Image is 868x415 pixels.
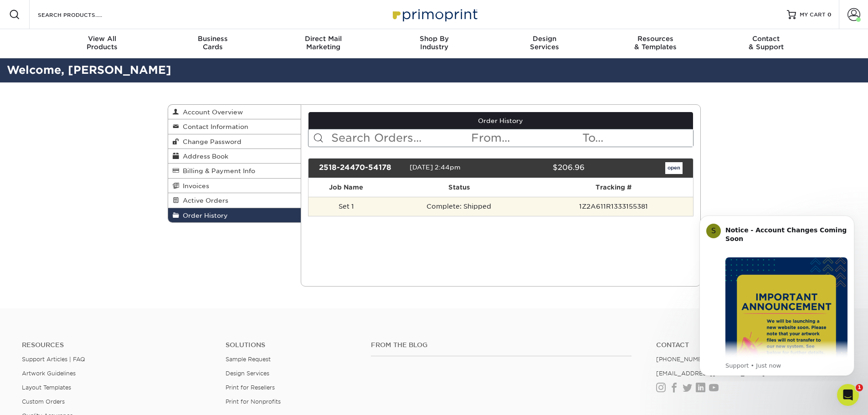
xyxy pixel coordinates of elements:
[226,356,271,363] a: Sample Request
[686,207,868,381] iframe: Intercom notifications message
[268,29,379,58] a: Direct MailMarketing
[47,29,158,58] a: View AllProducts
[22,370,76,377] a: Artwork Guidelines
[711,29,822,58] a: Contact& Support
[837,384,859,406] iframe: Intercom live chat
[489,35,600,51] div: Services
[168,164,301,178] a: Billing & Payment Info
[489,35,600,43] span: Design
[711,35,822,43] span: Contact
[157,29,268,58] a: BusinessCards
[226,398,281,405] a: Print for Nonprofits
[800,11,826,19] span: MY CART
[47,35,158,43] span: View All
[308,112,693,129] a: Order History
[37,9,126,20] input: SEARCH PRODUCTS.....
[656,356,713,363] a: [PHONE_NUMBER]
[168,193,301,208] a: Active Orders
[226,341,357,349] h4: Solutions
[389,5,480,24] img: Primoprint
[312,162,410,174] div: 2518-24470-54178
[179,197,228,204] span: Active Orders
[581,129,693,147] input: To...
[226,370,269,377] a: Design Services
[384,197,534,216] td: Complete: Shipped
[168,208,301,222] a: Order History
[268,35,379,43] span: Direct Mail
[179,153,228,160] span: Address Book
[179,108,243,116] span: Account Overview
[379,29,489,58] a: Shop ByIndustry
[711,35,822,51] div: & Support
[268,35,379,51] div: Marketing
[330,129,470,147] input: Search Orders...
[47,35,158,51] div: Products
[371,341,632,349] h4: From the Blog
[656,341,846,349] a: Contact
[226,384,275,391] a: Print for Resellers
[168,105,301,119] a: Account Overview
[168,134,301,149] a: Change Password
[168,149,301,164] a: Address Book
[600,35,711,43] span: Resources
[410,164,461,171] span: [DATE] 2:44pm
[308,197,384,216] td: Set 1
[489,29,600,58] a: DesignServices
[379,35,489,43] span: Shop By
[656,370,765,377] a: [EMAIL_ADDRESS][DOMAIN_NAME]
[168,179,301,193] a: Invoices
[534,178,693,197] th: Tracking #
[157,35,268,51] div: Cards
[179,138,241,145] span: Change Password
[22,356,85,363] a: Support Articles | FAQ
[179,212,228,219] span: Order History
[600,35,711,51] div: & Templates
[308,178,384,197] th: Job Name
[827,11,832,18] span: 0
[379,35,489,51] div: Industry
[665,162,683,174] a: open
[179,123,248,130] span: Contact Information
[470,129,581,147] input: From...
[168,119,301,134] a: Contact Information
[384,178,534,197] th: Status
[534,197,693,216] td: 1Z2A611R1333155381
[494,162,591,174] div: $206.96
[22,341,212,349] h4: Resources
[600,29,711,58] a: Resources& Templates
[856,384,863,391] span: 1
[157,35,268,43] span: Business
[179,182,209,190] span: Invoices
[179,167,255,174] span: Billing & Payment Info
